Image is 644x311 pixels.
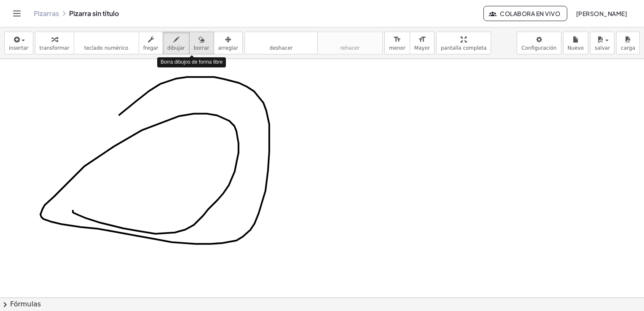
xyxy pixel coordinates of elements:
[483,6,567,21] button: Colabora en vivo
[616,32,640,54] button: carga
[393,35,401,45] i: format_size
[595,45,610,51] span: salvar
[35,32,74,54] button: transformar
[74,32,139,54] button: tecladoteclado numérico
[214,32,243,54] button: arreglar
[9,45,29,51] span: insertar
[441,45,487,51] span: pantalla completa
[218,45,238,51] span: arreglar
[4,32,33,54] button: insertar
[389,45,405,51] span: menor
[576,10,627,17] font: [PERSON_NAME]
[436,32,491,54] button: pantalla completa
[414,45,430,51] span: Mayor
[322,35,378,45] i: rehacer
[34,9,59,18] a: Pizarras
[167,45,185,51] span: dibujar
[563,32,588,54] button: Nuevo
[621,45,635,51] span: carga
[194,45,209,51] span: borrar
[590,32,614,54] button: salvar
[410,32,435,54] button: format_sizeMayor
[500,10,560,17] font: Colabora en vivo
[139,32,163,54] button: fregar
[10,300,41,309] font: Fórmulas
[568,45,584,51] span: Nuevo
[317,32,383,54] button: rehacerrehacer
[418,35,426,45] i: format_size
[517,32,561,54] button: Configuración
[157,57,226,67] div: Borra dibujos de forma libre
[244,32,318,54] button: deshacerdeshacer
[569,6,634,21] button: [PERSON_NAME]
[384,32,410,54] button: format_sizemenor
[163,32,190,54] button: dibujar
[78,35,134,45] i: teclado
[189,32,214,54] button: borrar
[340,45,360,51] span: rehacer
[40,45,70,51] span: transformar
[84,45,129,51] span: teclado numérico
[269,45,292,51] span: deshacer
[521,45,556,51] span: Configuración
[249,35,313,45] i: deshacer
[10,7,24,20] button: Alternar navegación
[143,45,158,51] span: fregar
